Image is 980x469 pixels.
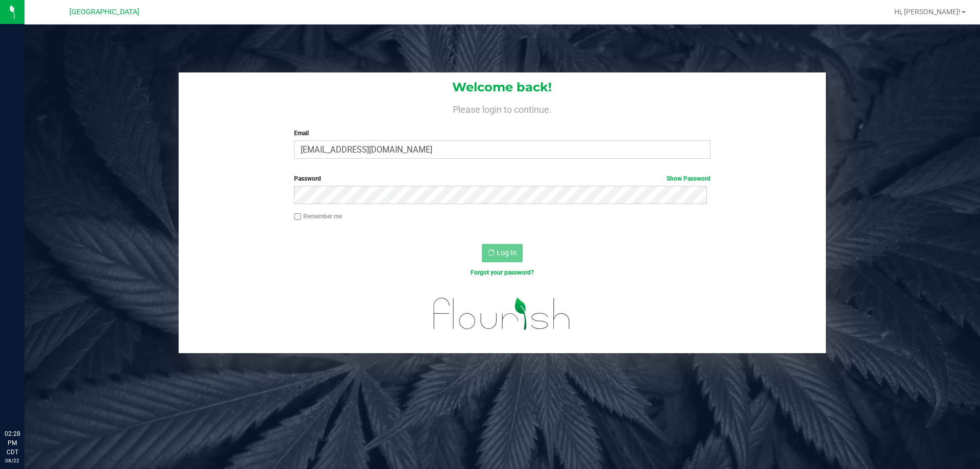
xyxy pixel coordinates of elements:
[294,175,321,182] span: Password
[179,81,826,94] h1: Welcome back!
[294,129,710,138] label: Email
[482,244,523,262] button: Log In
[5,457,20,464] p: 08/22
[471,269,534,276] a: Forgot your password?
[497,249,517,257] span: Log In
[294,212,342,221] label: Remember me
[5,429,20,457] p: 02:28 PM CDT
[294,213,301,220] input: Remember me
[421,288,583,340] img: flourish_logo.svg
[667,175,710,182] a: Show Password
[894,8,961,16] span: Hi, [PERSON_NAME]!
[69,8,139,16] span: [GEOGRAPHIC_DATA]
[179,102,826,114] h4: Please login to continue.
